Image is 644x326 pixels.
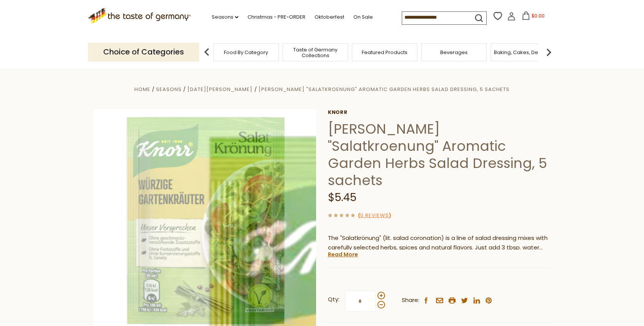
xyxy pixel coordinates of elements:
a: Home [134,86,150,93]
a: Christmas - PRE-ORDER [248,13,305,21]
a: Read More [328,251,358,258]
a: Food By Category [224,50,268,55]
span: ( ) [358,212,391,219]
img: previous arrow [199,45,214,60]
p: Choice of Categories [88,43,199,61]
a: [DATE][PERSON_NAME] [187,86,252,93]
a: 0 Reviews [360,212,389,220]
a: Baking, Cakes, Desserts [494,50,553,55]
a: [PERSON_NAME] "Salatkroenung" Aromatic Garden Herbs Salad Dressing, 5 sachets [259,86,510,93]
input: Qty: [345,291,376,312]
a: Beverages [440,50,468,55]
span: $0.00 [532,13,545,19]
a: Seasons [212,13,238,21]
a: Featured Products [362,50,407,55]
strong: Qty: [328,295,339,304]
span: $5.45 [328,190,356,205]
a: Taste of Germany Collections [285,47,346,58]
span: Share: [402,296,419,305]
h1: [PERSON_NAME] "Salatkroenung" Aromatic Garden Herbs Salad Dressing, 5 sachets [328,120,551,189]
a: On Sale [353,13,373,21]
a: Oktoberfest [315,13,344,21]
p: The "Salatkrönung" (lit. salad coronation) is a line of salad dressing mixes with carefully selec... [328,233,551,252]
img: next arrow [541,45,556,60]
a: Knorr [328,109,551,115]
a: Seasons [156,86,182,93]
button: $0.00 [517,11,550,23]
